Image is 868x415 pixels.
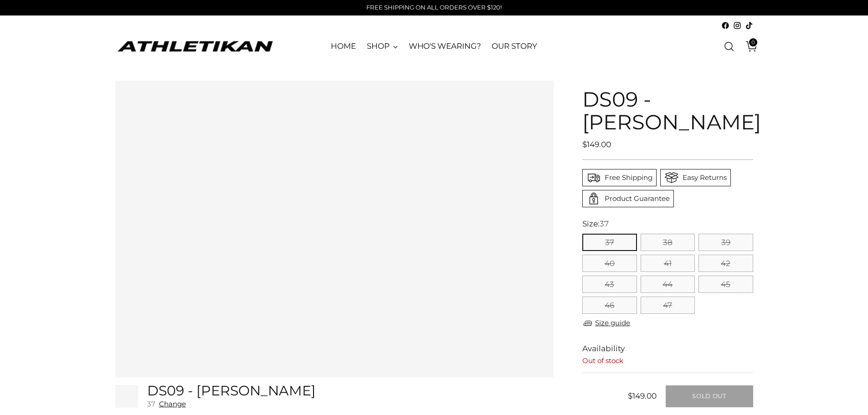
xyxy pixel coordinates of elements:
[720,37,738,56] a: Open search modal
[582,343,625,355] span: Availability
[582,255,637,272] button: 40
[683,173,727,183] div: Easy Returns
[409,36,481,56] a: WHO'S WEARING?
[582,297,637,314] button: 46
[605,173,652,183] div: Free Shipping
[739,37,757,56] a: Open cart modal
[605,194,670,204] div: Product Guarantee
[582,88,753,133] h1: DS09 - [PERSON_NAME]
[699,234,753,251] button: 39
[582,218,609,230] label: Size:
[582,318,630,329] a: Size guide
[147,383,316,398] h5: DS09 - [PERSON_NAME]
[582,276,637,293] button: 43
[582,356,623,365] span: Out of stock
[147,400,155,408] span: 37
[600,219,609,228] span: 37
[641,234,695,251] button: 38
[492,36,537,56] a: OUR STORY
[331,36,356,56] a: HOME
[582,234,637,251] button: 37
[699,255,753,272] button: 42
[641,297,695,314] button: 47
[699,276,753,293] button: 45
[641,255,695,272] button: 41
[115,39,275,53] a: ATHLETIKAN
[582,140,611,149] span: $149.00
[641,276,695,293] button: 44
[159,400,186,408] button: Change
[628,391,657,400] span: $149.00
[366,3,502,12] p: FREE SHIPPING ON ALL ORDERS OVER $120!
[749,38,757,46] span: 0
[367,36,398,56] a: SHOP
